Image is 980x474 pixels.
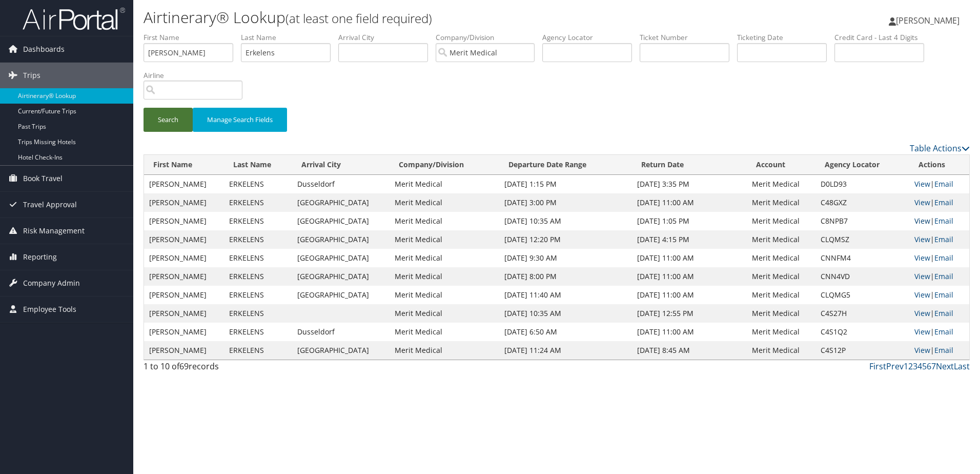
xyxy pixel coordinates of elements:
label: Last Name [241,32,338,43]
td: ERKELENS [224,212,292,230]
td: D0LD93 [815,175,909,193]
td: Merit Medical [390,175,499,193]
td: [PERSON_NAME] [144,175,224,193]
td: [DATE] 1:15 PM [499,175,632,193]
td: Merit Medical [747,230,815,249]
td: Merit Medical [390,323,499,341]
td: [DATE] 8:00 PM [499,267,632,286]
a: 3 [913,361,917,372]
span: Employee Tools [23,297,76,322]
td: Merit Medical [390,341,499,360]
span: [PERSON_NAME] [896,15,959,26]
td: [GEOGRAPHIC_DATA] [292,193,390,212]
a: View [914,216,930,226]
td: | [909,230,969,249]
label: Ticketing Date [737,32,834,43]
label: Credit Card - Last 4 Digits [834,32,932,43]
td: Merit Medical [747,286,815,304]
td: CLQMSZ [815,230,909,249]
th: Last Name: activate to sort column ascending [224,155,292,175]
span: Book Travel [23,166,63,191]
td: Merit Medical [390,249,499,267]
a: View [914,327,930,337]
label: Arrival City [338,32,436,43]
td: [DATE] 10:35 AM [499,212,632,230]
span: Company Admin [23,270,80,296]
td: ERKELENS [224,230,292,249]
td: Merit Medical [747,267,815,286]
img: airportal-logo.png [23,7,125,31]
td: [GEOGRAPHIC_DATA] [292,230,390,249]
th: Company/Division [390,155,499,175]
td: [GEOGRAPHIC_DATA] [292,341,390,360]
td: ERKELENS [224,193,292,212]
a: Email [934,308,953,318]
a: Email [934,179,953,189]
th: Actions [909,155,969,175]
td: [DATE] 9:30 AM [499,249,632,267]
td: CNN4VD [815,267,909,286]
a: [PERSON_NAME] [889,5,970,36]
td: | [909,286,969,304]
a: 2 [908,361,913,372]
a: View [914,290,930,300]
a: View [914,345,930,355]
td: C4S1Q2 [815,323,909,341]
td: ERKELENS [224,249,292,267]
a: Email [934,327,953,337]
button: Manage Search Fields [193,108,287,132]
td: Dusseldorf [292,175,390,193]
a: Email [934,345,953,355]
a: View [914,234,930,244]
label: Airline [144,70,250,81]
a: Email [934,197,953,207]
td: | [909,304,969,323]
td: [DATE] 11:00 AM [632,193,747,212]
td: [DATE] 12:20 PM [499,230,632,249]
td: Merit Medical [390,212,499,230]
td: C4S27H [815,304,909,323]
span: 69 [179,361,189,372]
h1: Airtinerary® Lookup [144,7,695,28]
td: Merit Medical [390,230,499,249]
td: [PERSON_NAME] [144,341,224,360]
td: [DATE] 1:05 PM [632,212,747,230]
td: Merit Medical [747,304,815,323]
td: [PERSON_NAME] [144,193,224,212]
td: [DATE] 11:40 AM [499,286,632,304]
span: Reporting [23,244,57,270]
a: 6 [927,361,931,372]
td: [DATE] 11:00 AM [632,286,747,304]
td: [GEOGRAPHIC_DATA] [292,286,390,304]
a: View [914,308,930,318]
a: Table Actions [910,143,970,154]
td: Merit Medical [390,267,499,286]
a: Next [936,361,954,372]
a: View [914,271,930,281]
a: View [914,179,930,189]
td: [GEOGRAPHIC_DATA] [292,212,390,230]
td: [PERSON_NAME] [144,249,224,267]
td: [GEOGRAPHIC_DATA] [292,249,390,267]
label: First Name [144,32,241,43]
a: Email [934,253,953,263]
a: Email [934,271,953,281]
td: | [909,175,969,193]
a: 1 [904,361,908,372]
td: C8NPB7 [815,212,909,230]
td: [DATE] 3:00 PM [499,193,632,212]
div: 1 to 10 of records [144,360,339,378]
td: CLQMG5 [815,286,909,304]
a: Email [934,216,953,226]
td: C48GXZ [815,193,909,212]
a: 7 [931,361,936,372]
label: Agency Locator [542,32,640,43]
th: First Name: activate to sort column ascending [144,155,224,175]
td: ERKELENS [224,286,292,304]
label: Ticket Number [640,32,737,43]
td: [DATE] 11:00 AM [632,249,747,267]
a: View [914,253,930,263]
a: View [914,197,930,207]
a: Prev [886,361,904,372]
td: Merit Medical [390,286,499,304]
